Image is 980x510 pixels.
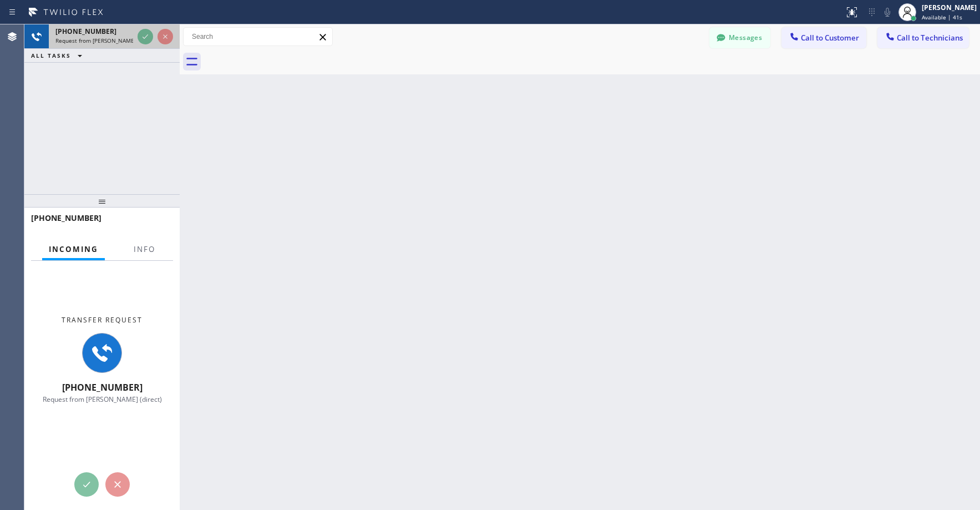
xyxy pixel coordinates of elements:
[158,29,173,44] button: Reject
[31,52,71,59] span: ALL TASKS
[55,27,116,36] span: [PHONE_NUMBER]
[62,315,143,325] span: Transfer request
[922,3,977,12] div: [PERSON_NAME]
[24,49,93,62] button: ALL TASKS
[134,244,155,254] span: Info
[801,33,859,43] span: Call to Customer
[127,239,162,260] button: Info
[184,28,332,46] input: Search
[42,239,105,260] button: Incoming
[880,4,895,20] button: Mute
[74,472,99,497] button: Accept
[922,13,962,21] span: Available | 41s
[49,244,98,254] span: Incoming
[43,395,162,404] span: Request from [PERSON_NAME] (direct)
[62,381,143,393] span: [PHONE_NUMBER]
[781,27,866,48] button: Call to Customer
[138,29,153,44] button: Accept
[877,27,969,48] button: Call to Technicians
[709,27,770,48] button: Messages
[897,33,963,43] span: Call to Technicians
[55,37,156,44] span: Request from [PERSON_NAME] (direct)
[105,472,130,497] button: Reject
[31,213,101,223] span: [PHONE_NUMBER]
